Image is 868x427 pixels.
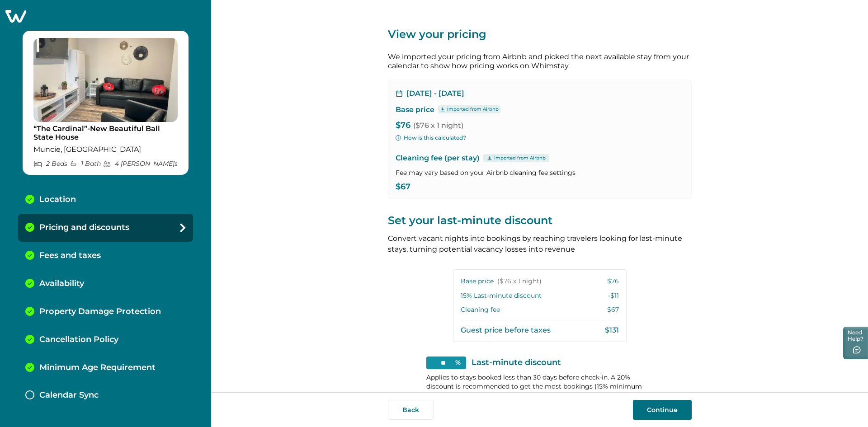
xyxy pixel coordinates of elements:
p: Fees and taxes [39,251,101,261]
p: Last-minute discount [472,358,561,367]
p: $67 [607,305,619,314]
p: Fee may vary based on your Airbnb cleaning fee settings [396,168,684,177]
span: ($76 x 1 night) [413,121,463,130]
p: Imported from Airbnb [447,106,499,113]
p: Cleaning fee (per stay) [396,153,684,164]
button: How is this calculated? [396,134,466,142]
p: [DATE] - [DATE] [406,89,464,98]
button: Back [388,400,434,420]
p: Minimum Age Requirement [39,363,156,373]
p: Muncie, [GEOGRAPHIC_DATA] [33,145,178,154]
p: $67 [396,183,684,192]
p: Cancellation Policy [39,335,118,345]
button: Continue [633,400,692,420]
img: propertyImage_“The Cardinal”-New Beautiful Ball State House [33,38,178,122]
p: View your pricing [388,27,692,42]
p: $131 [605,326,619,335]
p: 2 Bed s [33,160,67,168]
p: Location [39,195,76,205]
p: Cleaning fee [461,305,500,314]
p: Set your last-minute discount [388,213,692,228]
p: Base price [396,105,434,114]
p: Property Damage Protection [39,307,161,317]
p: $76 [607,277,619,286]
p: Availability [39,279,84,289]
p: Imported from Airbnb [494,155,546,162]
p: Applies to stays booked less than 30 days before check-in. A 20% discount is recommended to get t... [426,373,653,400]
p: Base price [461,277,542,286]
p: 1 Bath [70,160,101,168]
p: -$11 [608,291,619,300]
p: Calendar Sync [39,390,99,400]
p: 15 % Last-minute discount [461,291,542,300]
p: $76 [396,121,684,130]
p: Convert vacant nights into bookings by reaching travelers looking for last-minute stays, turning ... [388,233,692,255]
p: Guest price before taxes [461,326,551,335]
span: ($76 x 1 night) [497,277,542,286]
p: 4 [PERSON_NAME] s [103,160,178,168]
p: “The Cardinal”-New Beautiful Ball State House [33,124,178,142]
p: We imported your pricing from Airbnb and picked the next available stay from your calendar to sho... [388,52,692,70]
p: Pricing and discounts [39,223,129,233]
